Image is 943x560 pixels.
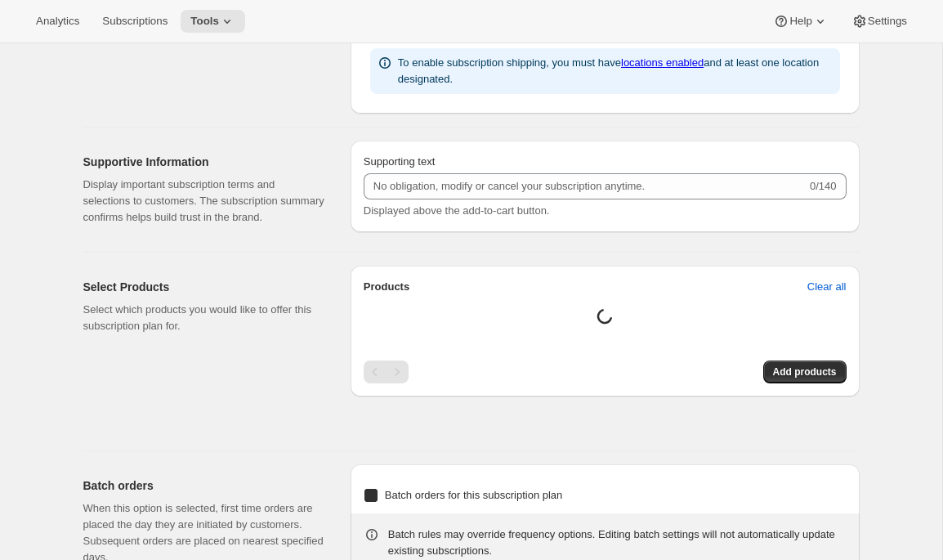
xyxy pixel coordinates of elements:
[364,279,409,295] p: Products
[763,10,838,33] button: Help
[83,154,324,170] h2: Supportive Information
[789,15,811,28] span: Help
[388,526,847,559] div: Batch rules may override frequency options. Editing batch settings will not automatically update ...
[102,15,168,28] span: Subscriptions
[83,279,324,295] h2: Select Products
[36,15,79,28] span: Analytics
[26,10,89,33] button: Analytics
[83,477,324,494] h2: Batch orders
[92,10,177,33] button: Subscriptions
[798,274,856,300] button: Clear all
[842,10,917,33] button: Settings
[364,155,435,168] span: Supporting text
[364,361,409,383] nav: Pagination
[83,177,324,226] p: Display important subscription terms and selections to customers. The subscription summary confir...
[398,55,834,87] p: To enable subscription shipping, you must have and at least one location designated.
[181,10,245,33] button: Tools
[364,173,807,199] input: No obligation, modify or cancel your subscription anytime.
[190,15,219,28] span: Tools
[364,204,550,217] span: Displayed above the add-to-cart button.
[385,489,563,501] span: Batch orders for this subscription plan
[83,302,324,334] p: Select which products you would like to offer this subscription plan for.
[807,279,847,295] span: Clear all
[763,361,847,383] button: Add products
[773,365,837,379] span: Add products
[621,56,704,69] a: locations enabled
[868,15,907,28] span: Settings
